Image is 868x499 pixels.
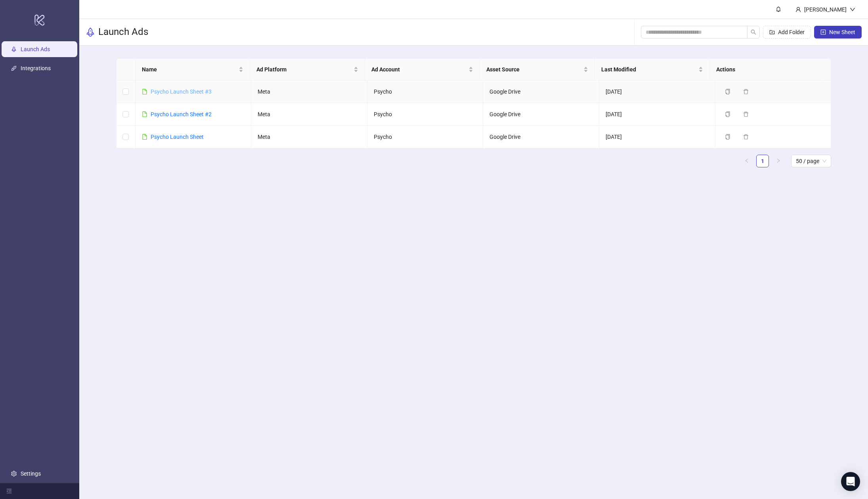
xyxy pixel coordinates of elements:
[757,155,769,167] a: 1
[136,59,250,81] th: Name
[151,134,204,140] a: Psycho Launch Sheet
[744,158,749,163] span: left
[142,111,147,117] span: file
[791,155,831,167] div: Page Size
[601,65,697,74] span: Last Modified
[365,59,480,81] th: Ad Account
[6,488,12,494] span: menu-fold
[367,103,484,126] td: Psycho
[769,29,775,35] span: folder-add
[756,155,769,167] li: 1
[776,158,781,163] span: right
[743,134,749,140] span: delete
[599,81,715,103] td: [DATE]
[778,29,805,35] span: Add Folder
[820,29,826,35] span: plus-square
[251,126,367,148] td: Meta
[795,7,801,12] span: user
[814,26,862,38] button: New Sheet
[772,155,785,167] button: right
[725,111,730,117] span: copy
[480,59,595,81] th: Asset Source
[483,126,599,148] td: Google Drive
[256,65,352,74] span: Ad Platform
[483,103,599,126] td: Google Drive
[801,5,850,14] div: [PERSON_NAME]
[483,81,599,103] td: Google Drive
[251,103,367,126] td: Meta
[21,46,50,52] a: Launch Ads
[599,126,715,148] td: [DATE]
[841,472,860,491] div: Open Intercom Messenger
[725,134,730,140] span: copy
[595,59,710,81] th: Last Modified
[142,89,147,94] span: file
[21,470,41,477] a: Settings
[371,65,467,74] span: Ad Account
[796,155,826,167] span: 50 / page
[86,27,95,37] span: rocket
[599,103,715,126] td: [DATE]
[725,89,730,94] span: copy
[710,59,825,81] th: Actions
[751,29,756,35] span: search
[151,88,212,95] a: Psycho Launch Sheet #3
[850,7,855,12] span: down
[740,155,753,167] li: Previous Page
[740,155,753,167] button: left
[21,65,51,71] a: Integrations
[743,111,749,117] span: delete
[142,134,147,140] span: file
[98,26,148,38] h3: Launch Ads
[829,29,855,35] span: New Sheet
[367,126,484,148] td: Psycho
[251,81,367,103] td: Meta
[743,89,749,94] span: delete
[763,26,811,38] button: Add Folder
[367,81,484,103] td: Psycho
[151,111,212,117] a: Psycho Launch Sheet #2
[772,155,785,167] li: Next Page
[486,65,582,74] span: Asset Source
[250,59,365,81] th: Ad Platform
[142,65,237,74] span: Name
[776,6,781,12] span: bell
